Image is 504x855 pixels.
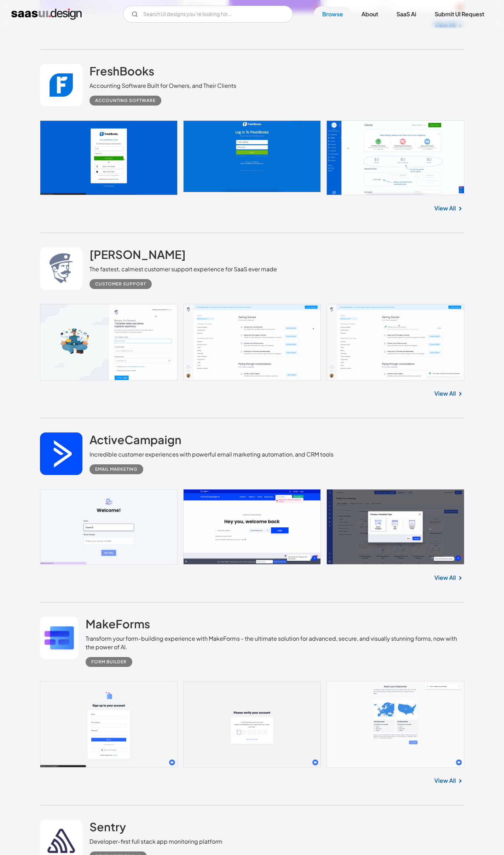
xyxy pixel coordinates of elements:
a: View All [434,573,456,582]
div: Accounting Software Built for Owners, and Their Clients [89,81,236,90]
input: Search UI designs you're looking for... [123,6,293,23]
a: SaaS Ai [388,6,425,22]
a: Browse [314,6,352,22]
h2: [PERSON_NAME] [89,247,186,261]
form: Email Form [123,6,293,23]
div: Transform your form-building experience with MakeForms - the ultimate solution for advanced, secu... [86,634,464,651]
a: FreshBooks [89,64,154,81]
h2: MakeForms [86,617,150,631]
h2: ActiveCampaign [89,432,181,447]
a: home [11,9,82,20]
h2: FreshBooks [89,64,154,78]
div: Accounting Software [95,96,156,105]
a: ActiveCampaign [89,432,181,450]
a: [PERSON_NAME] [89,247,186,265]
a: About [353,6,387,22]
a: MakeForms [86,617,150,634]
div: Form Builder [91,658,127,666]
div: The fastest, calmest customer support experience for SaaS ever made [89,265,277,273]
div: Incredible customer experiences with powerful email marketing automation, and CRM tools [89,450,334,459]
div: Email Marketing [95,465,138,474]
div: Customer Support [95,280,146,288]
a: Submit UI Request [426,6,493,22]
a: View All [434,389,456,398]
a: View All [434,204,456,213]
div: Developer-first full stack app monitoring platform [89,837,222,846]
h2: Sentry [89,820,126,834]
a: Sentry [89,820,126,837]
a: View All [434,776,456,785]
